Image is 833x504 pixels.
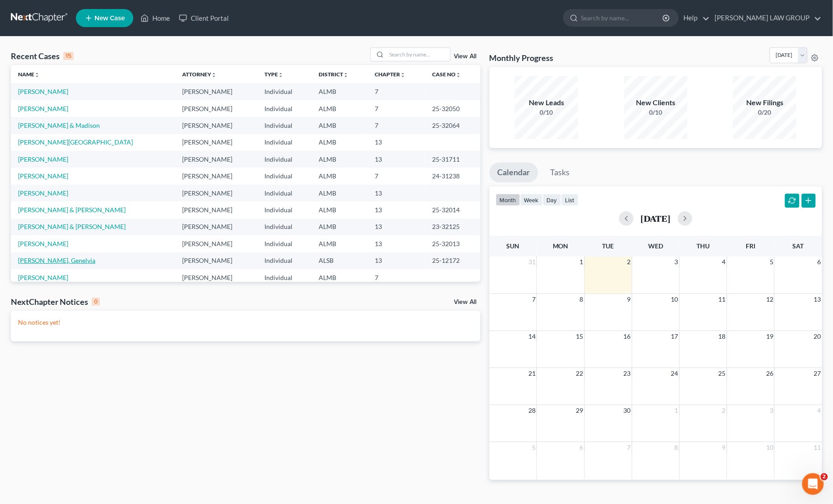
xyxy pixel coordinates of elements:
[257,269,311,286] td: Individual
[602,242,614,250] span: Tue
[579,294,584,305] span: 8
[18,138,133,146] a: [PERSON_NAME][GEOGRAPHIC_DATA]
[425,117,480,134] td: 25-32064
[368,252,425,269] td: 13
[94,15,125,22] span: New Case
[212,72,217,78] i: unfold_more
[721,257,727,267] span: 4
[626,294,632,305] span: 9
[63,52,74,60] div: 15
[368,100,425,117] td: 7
[257,252,311,269] td: Individual
[175,134,258,151] td: [PERSON_NAME]
[257,100,311,117] td: Individual
[368,134,425,151] td: 13
[18,223,126,230] a: [PERSON_NAME] & [PERSON_NAME]
[721,442,727,453] span: 9
[319,71,348,78] a: Districtunfold_more
[802,473,824,495] iframe: Intercom live chat
[11,296,100,307] div: NextChapter Notices
[311,269,368,286] td: ALMB
[257,151,311,168] td: Individual
[769,405,774,416] span: 3
[425,100,480,117] td: 25-32050
[375,71,406,78] a: Chapterunfold_more
[257,117,311,134] td: Individual
[520,194,543,206] button: week
[311,201,368,218] td: ALMB
[433,71,461,78] a: Case Nounfold_more
[175,83,258,100] td: [PERSON_NAME]
[793,242,804,250] span: Sat
[623,405,632,416] span: 30
[425,151,480,168] td: 25-31711
[175,269,258,286] td: [PERSON_NAME]
[175,201,258,218] td: [PERSON_NAME]
[18,105,68,112] a: [PERSON_NAME]
[34,72,40,78] i: unfold_more
[456,72,461,78] i: unfold_more
[817,405,822,416] span: 4
[18,121,100,129] a: [PERSON_NAME] & Madison
[626,257,632,267] span: 2
[311,117,368,134] td: ALMB
[174,10,233,26] a: Client Portal
[765,442,774,453] span: 10
[531,442,537,453] span: 5
[257,219,311,235] td: Individual
[454,53,477,60] a: View All
[311,235,368,252] td: ALMB
[183,71,217,78] a: Attorneyunfold_more
[11,51,74,61] div: Recent Cases
[400,72,406,78] i: unfold_more
[311,168,368,184] td: ALMB
[368,269,425,286] td: 7
[575,331,584,342] span: 15
[489,163,538,182] a: Calendar
[368,235,425,252] td: 13
[624,108,687,117] div: 0/10
[278,72,283,78] i: unfold_more
[18,240,68,247] a: [PERSON_NAME]
[425,168,480,184] td: 24-31238
[641,214,671,223] h2: [DATE]
[311,83,368,100] td: ALMB
[454,299,477,305] a: View All
[817,257,822,267] span: 6
[527,405,537,416] span: 28
[769,257,774,267] span: 5
[264,71,283,78] a: Typeunfold_more
[561,194,579,206] button: list
[257,134,311,151] td: Individual
[368,219,425,235] td: 13
[623,331,632,342] span: 16
[311,134,368,151] td: ALMB
[575,405,584,416] span: 29
[257,168,311,184] td: Individual
[175,117,258,134] td: [PERSON_NAME]
[368,201,425,218] td: 13
[813,442,822,453] span: 11
[507,242,520,250] span: Sun
[175,219,258,235] td: [PERSON_NAME]
[368,83,425,100] td: 7
[311,219,368,235] td: ALMB
[18,257,95,264] a: [PERSON_NAME], Genelvia
[311,100,368,117] td: ALMB
[18,88,68,95] a: [PERSON_NAME]
[18,71,40,78] a: Nameunfold_more
[343,72,348,78] i: unfold_more
[18,172,68,180] a: [PERSON_NAME]
[136,10,174,26] a: Home
[670,368,679,379] span: 24
[718,368,727,379] span: 25
[711,10,822,26] a: [PERSON_NAME] LAW GROUP
[368,151,425,168] td: 13
[18,274,68,281] a: [PERSON_NAME]
[425,252,480,269] td: 25-12172
[311,252,368,269] td: ALSB
[175,100,258,117] td: [PERSON_NAME]
[175,168,258,184] td: [PERSON_NAME]
[387,48,450,61] input: Search by name...
[765,368,774,379] span: 26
